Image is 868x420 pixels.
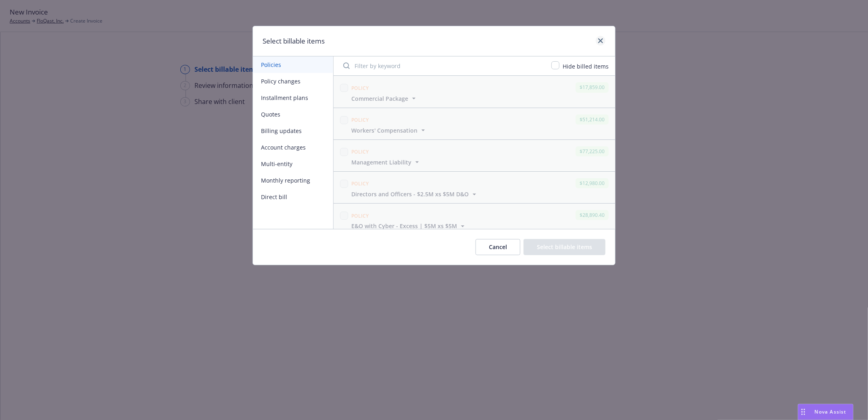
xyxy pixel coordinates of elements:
[351,148,369,155] span: Policy
[253,189,333,205] button: Direct bill
[351,212,369,219] span: Policy
[576,178,609,188] div: $12,980.00
[253,89,333,106] button: Installment plans
[351,222,467,230] button: E&O with Cyber - Excess | $5M xs $5M
[351,190,469,198] span: Directors and Officers - $2.5M xs $5M D&O
[334,108,615,139] span: Policy$51,214.00Workers' Compensation
[334,204,615,235] span: Policy$28,890.40E&O with Cyber - Excess | $5M xs $5M
[351,180,369,187] span: Policy
[815,408,847,415] span: Nova Assist
[263,36,325,46] h1: Select billable items
[338,58,547,74] input: Filter by keyword
[596,36,605,46] a: close
[253,106,333,123] button: Quotes
[351,222,457,230] span: E&O with Cyber - Excess | $5M xs $5M
[351,94,418,103] button: Commercial Package
[351,126,417,135] span: Workers' Compensation
[351,190,478,198] button: Directors and Officers - $2.5M xs $5M D&O
[798,404,808,420] div: Drag to move
[798,404,853,420] button: Nova Assist
[351,116,369,123] span: Policy
[253,172,333,189] button: Monthly reporting
[563,62,609,70] span: Hide billed items
[576,210,609,220] div: $28,890.40
[253,156,333,172] button: Multi-entity
[351,126,427,135] button: Workers' Compensation
[576,114,609,125] div: $51,214.00
[334,140,615,171] span: Policy$77,225.00Management Liability
[576,146,609,156] div: $77,225.00
[576,82,609,92] div: $17,859.00
[476,239,520,255] button: Cancel
[351,85,369,91] span: Policy
[253,73,333,89] button: Policy changes
[253,139,333,156] button: Account charges
[253,56,333,73] button: Policies
[334,172,615,203] span: Policy$12,980.00Directors and Officers - $2.5M xs $5M D&O
[351,158,411,166] span: Management Liability
[351,94,408,103] span: Commercial Package
[253,123,333,139] button: Billing updates
[351,158,421,166] button: Management Liability
[334,76,615,107] span: Policy$17,859.00Commercial Package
